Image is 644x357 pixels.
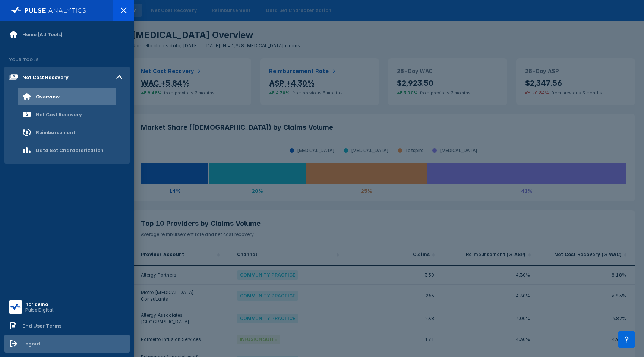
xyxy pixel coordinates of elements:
[36,94,60,99] div: Overview
[22,74,69,80] div: Net Cost Recovery
[4,141,130,159] a: Data Set Characterization
[4,25,130,43] a: Home (All Tools)
[36,129,75,135] div: Reimbursement
[25,307,53,313] div: Pulse Digital
[4,123,130,141] a: Reimbursement
[4,53,130,67] div: Your Tools
[22,31,63,37] div: Home (All Tools)
[11,5,86,16] img: pulse-logo-full-white.svg
[4,88,130,105] a: Overview
[618,331,635,348] div: Contact Support
[25,301,53,307] div: ncr demo
[36,147,104,153] div: Data Set Characterization
[4,317,130,335] a: End User Terms
[4,105,130,123] a: Net Cost Recovery
[36,111,82,117] div: Net Cost Recovery
[22,341,40,347] div: Logout
[10,302,21,312] img: menu button
[22,323,61,329] div: End User Terms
